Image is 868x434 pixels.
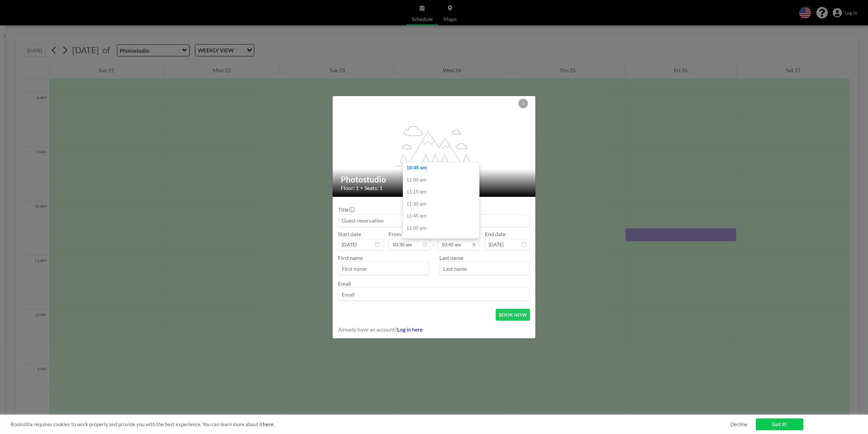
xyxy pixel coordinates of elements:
[338,206,354,213] label: Title
[403,234,482,247] div: 12:15 pm
[403,222,482,234] div: 12:00 pm
[756,418,803,430] a: Got it!
[433,233,435,248] span: -
[389,231,401,238] label: From
[403,210,482,222] div: 11:45 am
[360,185,363,190] span: •
[730,421,747,428] a: Decline
[11,421,730,428] span: Roomzilla requires cookies to work properly and provide you with the best experience. You can lea...
[364,185,382,191] span: Seats: 1
[338,263,428,275] input: First name
[439,254,463,261] label: Last name
[496,309,530,321] button: BOOK NOW
[263,421,274,427] a: here.
[403,162,482,174] div: 10:45 am
[397,326,422,333] a: Log in here
[485,231,506,238] label: End date
[440,263,530,275] input: Last name
[338,215,530,226] input: Guest reservation
[403,198,482,210] div: 11:30 am
[338,289,530,300] input: Email
[338,254,363,261] label: First name
[403,174,482,186] div: 11:00 am
[338,231,361,238] label: Start date
[341,174,528,185] h2: Photostudio
[338,280,351,287] label: Email
[341,185,359,191] span: Floor: 1
[403,186,482,198] div: 11:15 am
[338,326,397,333] span: Already have an account?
